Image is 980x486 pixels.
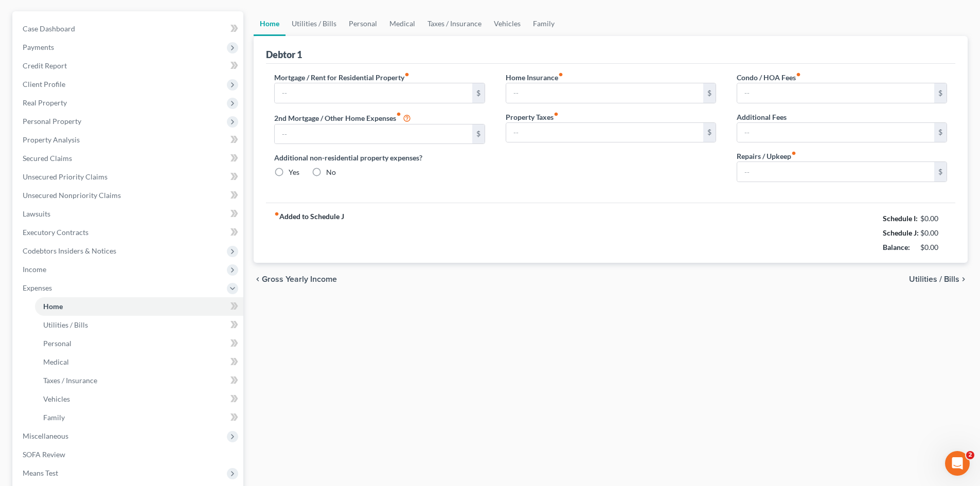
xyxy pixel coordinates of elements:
[35,353,243,371] a: Medical
[14,20,243,38] a: Case Dashboard
[23,80,65,88] span: Client Profile
[558,72,563,77] i: fiber_manual_record
[421,11,488,36] a: Taxes / Insurance
[286,11,343,36] a: Utilities / Bills
[737,83,934,103] input: --
[737,123,934,142] input: --
[23,450,65,459] span: SOFA Review
[909,275,959,283] span: Utilities / Bills
[274,211,344,255] strong: Added to Schedule J
[254,275,337,283] button: chevron_left Gross Yearly Income
[254,11,286,36] a: Home
[506,112,559,122] label: Property Taxes
[14,131,243,149] a: Property Analysis
[43,357,69,366] span: Medical
[920,213,948,224] div: $0.00
[737,112,787,122] label: Additional Fees
[472,124,485,144] div: $
[23,265,46,274] span: Income
[23,154,72,163] span: Secured Claims
[43,302,63,311] span: Home
[266,48,302,61] div: Debtor 1
[23,228,88,237] span: Executory Contracts
[737,72,801,83] label: Condo / HOA Fees
[396,112,401,117] i: fiber_manual_record
[35,316,243,334] a: Utilities / Bills
[920,242,948,253] div: $0.00
[959,275,968,283] i: chevron_right
[254,275,262,283] i: chevron_left
[23,43,54,51] span: Payments
[737,151,796,161] label: Repairs / Upkeep
[23,24,75,33] span: Case Dashboard
[23,209,50,218] span: Lawsuits
[14,223,243,242] a: Executory Contracts
[43,376,97,385] span: Taxes / Insurance
[14,186,243,205] a: Unsecured Nonpriority Claims
[289,167,299,177] label: Yes
[23,469,58,477] span: Means Test
[506,72,563,83] label: Home Insurance
[23,431,68,440] span: Miscellaneous
[43,320,88,329] span: Utilities / Bills
[945,451,970,476] iframe: Intercom live chat
[43,394,70,403] span: Vehicles
[23,61,67,70] span: Credit Report
[909,275,968,283] button: Utilities / Bills chevron_right
[14,205,243,223] a: Lawsuits
[703,83,716,103] div: $
[14,149,243,168] a: Secured Claims
[934,123,947,142] div: $
[274,72,409,83] label: Mortgage / Rent for Residential Property
[14,445,243,464] a: SOFA Review
[326,167,336,177] label: No
[274,211,279,217] i: fiber_manual_record
[23,172,108,181] span: Unsecured Priority Claims
[404,72,409,77] i: fiber_manual_record
[883,214,918,223] strong: Schedule I:
[796,72,801,77] i: fiber_manual_record
[35,371,243,390] a: Taxes / Insurance
[23,283,52,292] span: Expenses
[43,413,65,422] span: Family
[506,83,703,103] input: --
[934,83,947,103] div: $
[14,57,243,75] a: Credit Report
[472,83,485,103] div: $
[262,275,337,283] span: Gross Yearly Income
[35,297,243,316] a: Home
[920,228,948,238] div: $0.00
[274,152,485,163] label: Additional non-residential property expenses?
[43,339,72,348] span: Personal
[488,11,527,36] a: Vehicles
[934,162,947,182] div: $
[35,390,243,408] a: Vehicles
[527,11,561,36] a: Family
[883,228,919,237] strong: Schedule J:
[554,112,559,117] i: fiber_manual_record
[23,98,67,107] span: Real Property
[35,408,243,427] a: Family
[383,11,421,36] a: Medical
[343,11,383,36] a: Personal
[703,123,716,142] div: $
[791,151,796,156] i: fiber_manual_record
[274,112,411,124] label: 2nd Mortgage / Other Home Expenses
[23,117,81,125] span: Personal Property
[23,135,80,144] span: Property Analysis
[966,451,974,459] span: 2
[23,191,121,200] span: Unsecured Nonpriority Claims
[275,124,472,144] input: --
[737,162,934,182] input: --
[14,168,243,186] a: Unsecured Priority Claims
[275,83,472,103] input: --
[883,243,910,251] strong: Balance:
[35,334,243,353] a: Personal
[23,246,116,255] span: Codebtors Insiders & Notices
[506,123,703,142] input: --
